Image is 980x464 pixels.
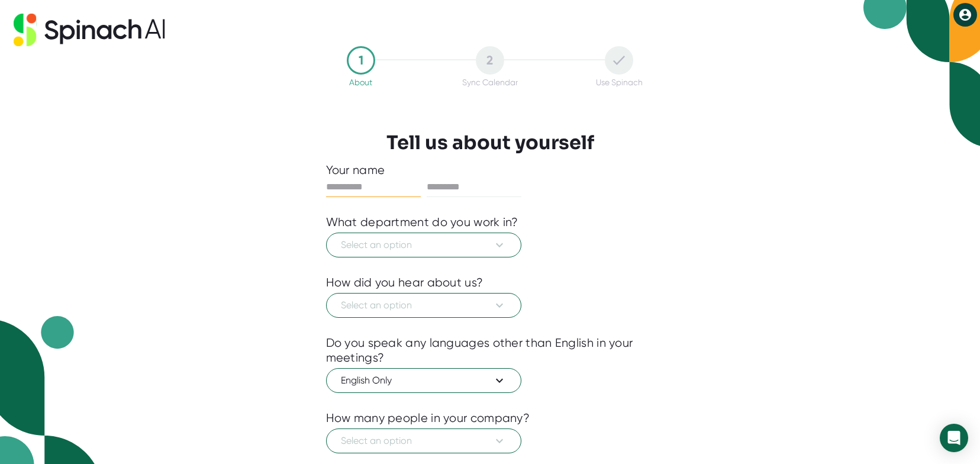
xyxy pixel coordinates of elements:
button: English Only [326,368,521,393]
div: Your name [326,163,655,178]
span: Select an option [341,434,507,448]
div: Use Spinach [596,78,643,87]
div: How many people in your company? [326,411,530,426]
div: 1 [347,46,375,75]
div: How did you hear about us? [326,275,483,290]
button: Select an option [326,428,521,453]
span: English Only [341,373,507,388]
h3: Tell us about yourself [386,131,594,154]
span: Select an option [341,238,507,252]
button: Select an option [326,293,521,318]
div: 2 [476,46,504,75]
div: What department do you work in? [326,215,518,230]
span: Select an option [341,298,507,312]
div: Open Intercom Messenger [940,424,968,452]
div: About [349,78,372,87]
button: Select an option [326,233,521,257]
div: Sync Calendar [462,78,518,87]
div: Do you speak any languages other than English in your meetings? [326,336,655,365]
